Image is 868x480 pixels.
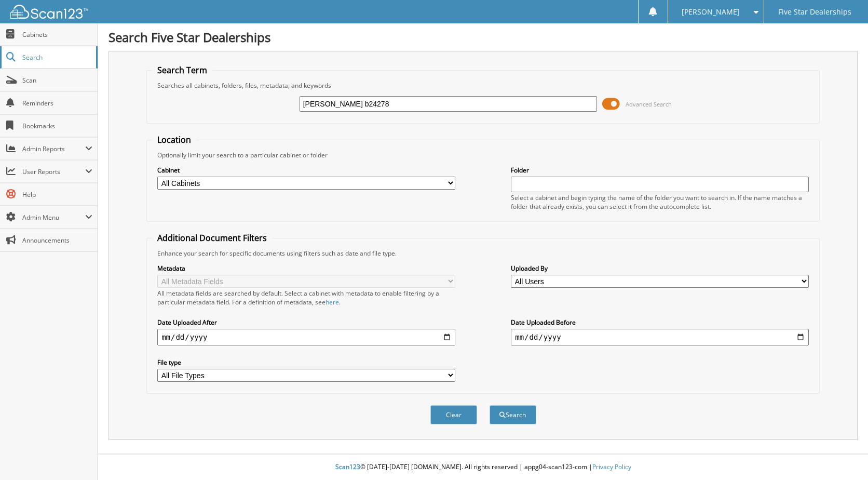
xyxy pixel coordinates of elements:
legend: Search Term [152,64,212,76]
span: Bookmarks [22,122,92,130]
h1: Search Five Star Dealerships [108,29,858,46]
span: Reminders [22,99,92,108]
iframe: Chat Widget [816,430,868,480]
input: start [157,329,455,345]
label: Metadata [157,264,455,273]
span: Scan123 [335,462,360,471]
label: Cabinet [157,166,455,175]
legend: Additional Document Filters [152,232,272,244]
span: Advanced Search [626,100,672,108]
span: [PERSON_NAME] [682,9,740,15]
span: Scan [22,76,92,85]
div: Enhance your search for specific documents using filters such as date and file type. [152,249,814,258]
label: Folder [511,166,809,175]
button: Search [490,405,536,424]
a: here [325,298,339,306]
span: User Reports [22,167,85,176]
span: Admin Reports [22,144,85,153]
span: Search [22,53,91,62]
label: File type [157,358,455,367]
label: Date Uploaded Before [511,318,809,327]
legend: Location [152,134,196,145]
a: Privacy Policy [592,462,631,471]
span: Cabinets [22,30,92,39]
div: Select a cabinet and begin typing the name of the folder you want to search in. If the name match... [511,193,809,211]
span: Five Star Dealerships [778,9,851,15]
button: Clear [430,405,477,424]
label: Date Uploaded After [157,318,455,327]
div: All metadata fields are searched by default. Select a cabinet with metadata to enable filtering b... [157,289,455,306]
img: scan123-logo-white.svg [10,5,88,19]
span: Admin Menu [22,213,85,222]
input: end [511,329,809,345]
div: © [DATE]-[DATE] [DOMAIN_NAME]. All rights reserved | appg04-scan123-com | [98,455,868,480]
label: Uploaded By [511,264,809,273]
span: Announcements [22,236,92,245]
span: Help [22,190,92,199]
div: Searches all cabinets, folders, files, metadata, and keywords [152,81,814,90]
div: Optionally limit your search to a particular cabinet or folder [152,151,814,159]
